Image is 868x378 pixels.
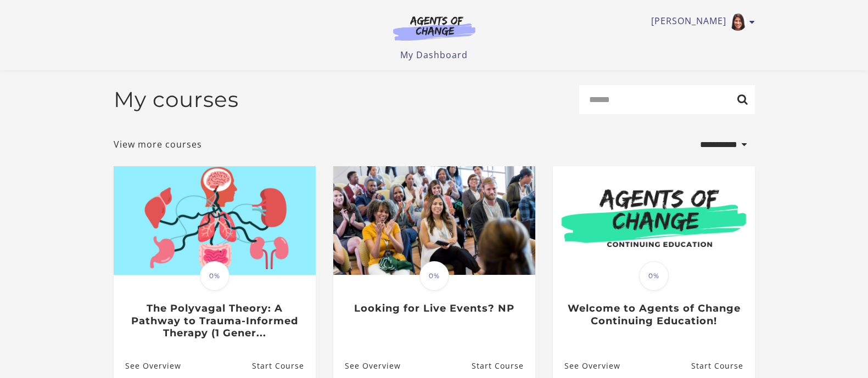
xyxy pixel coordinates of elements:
[651,13,749,31] a: Toggle menu
[125,302,304,340] h3: The Polyvagal Theory: A Pathway to Trauma-Informed Therapy (1 Gener...
[400,49,468,61] a: My Dashboard
[345,302,523,315] h3: Looking for Live Events? NP
[564,302,743,327] h3: Welcome to Agents of Change Continuing Education!
[382,15,487,41] img: Agents of Change Logo
[639,261,669,291] span: 0%
[200,261,229,291] span: 0%
[114,87,239,112] h2: My courses
[419,261,449,291] span: 0%
[114,138,202,151] a: View more courses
